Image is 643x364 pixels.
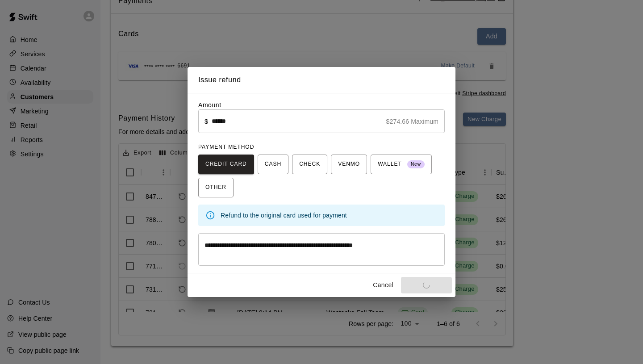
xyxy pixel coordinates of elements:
[292,155,327,174] button: CHECK
[198,144,254,150] span: PAYMENT METHOD
[369,277,397,293] button: Cancel
[407,159,425,171] span: New
[378,157,425,172] span: WALLET
[198,178,234,197] button: OTHER
[371,155,432,174] button: WALLET New
[338,157,360,172] span: VENMO
[205,117,208,126] p: $
[258,155,288,174] button: CASH
[188,67,455,93] h2: Issue refund
[205,157,247,172] span: CREDIT CARD
[198,155,254,174] button: CREDIT CARD
[386,117,438,126] p: $274.66 Maximum
[221,207,438,223] div: Refund to the original card used for payment
[265,157,281,172] span: CASH
[331,155,367,174] button: VENMO
[198,101,221,109] label: Amount
[299,157,320,172] span: CHECK
[205,180,226,195] span: OTHER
